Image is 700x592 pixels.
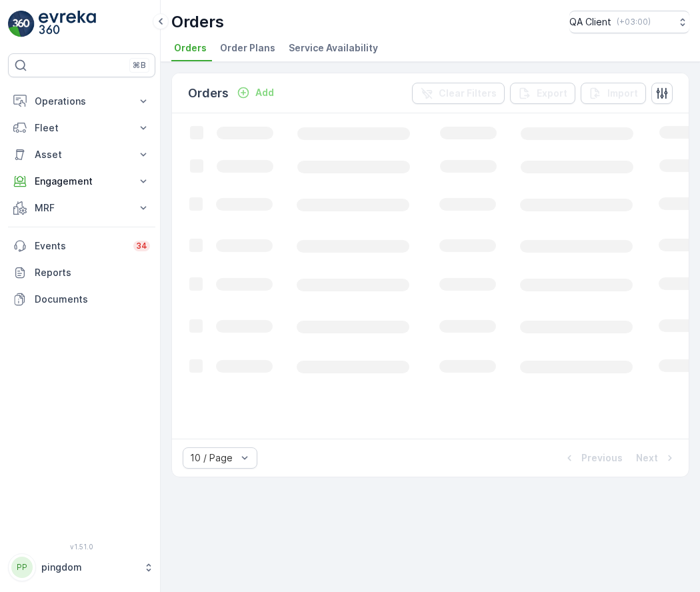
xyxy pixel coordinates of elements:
[581,83,646,104] button: Import
[35,121,129,135] p: Fleet
[8,115,155,141] button: Fleet
[35,239,125,253] p: Events
[636,451,658,465] p: Next
[617,17,651,27] p: ( +03:00 )
[581,451,623,465] p: Previous
[561,450,624,466] button: Previous
[8,88,155,115] button: Operations
[35,148,129,161] p: Asset
[607,87,638,100] p: Import
[412,83,505,104] button: Clear Filters
[8,543,155,551] span: v 1.51.0
[220,41,275,55] span: Order Plans
[8,286,155,313] a: Documents
[171,11,224,33] p: Orders
[8,233,155,259] a: Events34
[35,293,150,306] p: Documents
[289,41,378,55] span: Service Availability
[35,201,129,215] p: MRF
[231,85,279,101] button: Add
[136,241,147,251] p: 34
[11,557,33,578] div: PP
[439,87,497,100] p: Clear Filters
[39,11,96,37] img: logo_light-DOdMpM7g.png
[35,266,150,279] p: Reports
[8,141,155,168] button: Asset
[255,86,274,99] p: Add
[41,561,137,574] p: pingdom
[188,84,229,103] p: Orders
[635,450,678,466] button: Next
[174,41,207,55] span: Orders
[8,553,155,581] button: PPpingdom
[510,83,575,104] button: Export
[35,175,129,188] p: Engagement
[35,95,129,108] p: Operations
[8,11,35,37] img: logo
[569,11,689,33] button: QA Client(+03:00)
[8,195,155,221] button: MRF
[569,15,611,29] p: QA Client
[8,168,155,195] button: Engagement
[8,259,155,286] a: Reports
[537,87,567,100] p: Export
[133,60,146,71] p: ⌘B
